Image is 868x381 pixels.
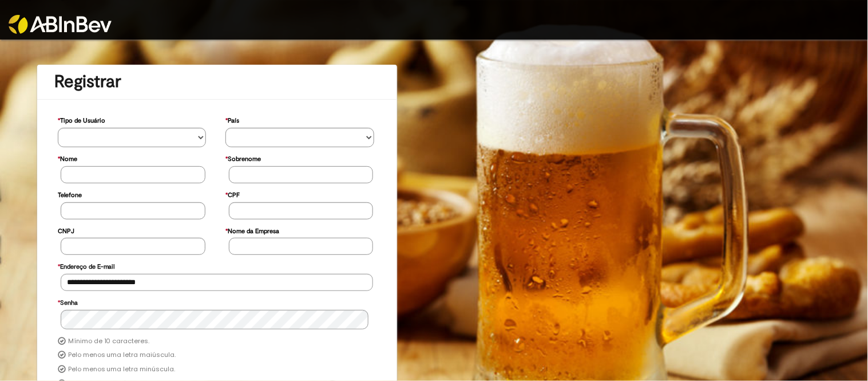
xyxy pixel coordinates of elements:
[68,337,150,346] label: Mínimo de 10 caracteres.
[58,257,115,274] label: Endereço de E-mail
[58,293,78,310] label: Senha
[225,222,279,238] label: Nome da Empresa
[58,111,105,128] label: Tipo de Usuário
[225,111,239,128] label: País
[68,351,176,360] label: Pelo menos uma letra maiúscula.
[54,72,380,91] h1: Registrar
[225,186,240,202] label: CPF
[68,365,176,374] label: Pelo menos uma letra minúscula.
[225,150,261,166] label: Sobrenome
[58,150,77,166] label: Nome
[9,15,112,34] img: ABInbev-white.png
[58,186,82,202] label: Telefone
[58,222,74,238] label: CNPJ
